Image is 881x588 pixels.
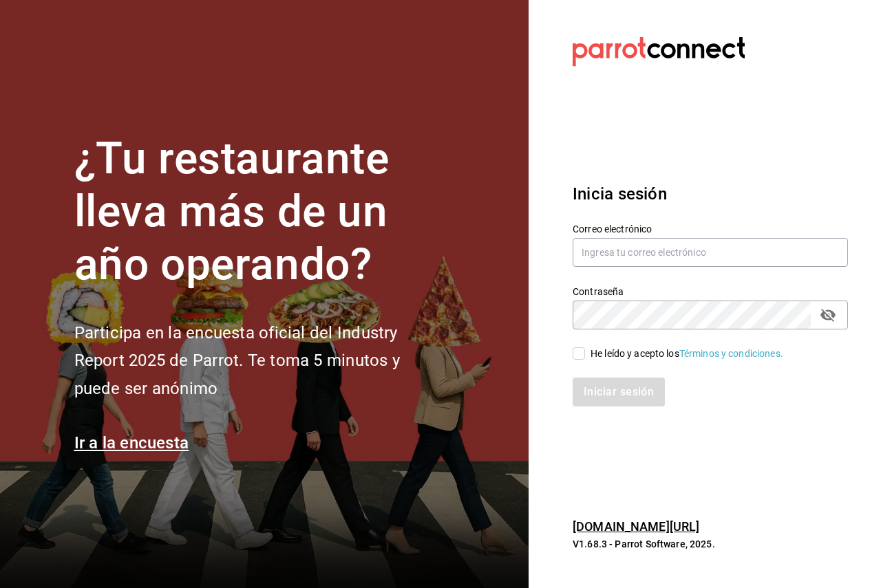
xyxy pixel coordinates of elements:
[573,238,848,267] input: Ingresa tu correo electrónico
[74,133,446,291] h1: ¿Tu restaurante lleva más de un año operando?
[573,519,699,534] a: [DOMAIN_NAME][URL]
[573,224,848,234] label: Correo electrónico
[816,303,840,327] button: passwordField
[573,287,848,296] label: Contraseña
[74,433,189,453] a: Ir a la encuesta
[74,319,446,403] h2: Participa en la encuesta oficial del Industry Report 2025 de Parrot. Te toma 5 minutos y puede se...
[573,537,848,551] p: V1.68.3 - Parrot Software, 2025.
[591,347,783,361] div: He leído y acepto los
[573,182,848,206] h3: Inicia sesión
[679,348,783,359] a: Términos y condiciones.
